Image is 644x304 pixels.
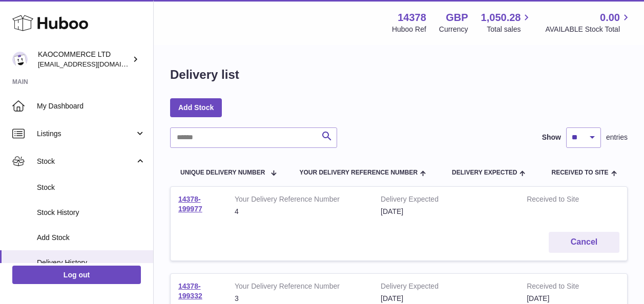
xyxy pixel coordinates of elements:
[549,232,619,253] button: Cancel
[38,60,151,68] span: [EMAIL_ADDRESS][DOMAIN_NAME]
[180,169,265,176] span: Unique Delivery Number
[12,52,28,67] img: internalAdmin-14378@internal.huboo.com
[527,281,593,294] strong: Received to Site
[235,194,365,207] strong: Your Delivery Reference Number
[551,169,608,176] span: Received to Site
[487,25,532,34] span: Total sales
[481,11,533,34] a: 1,050.28 Total sales
[446,11,468,25] strong: GBP
[600,11,620,25] span: 0.00
[170,98,222,117] a: Add Stock
[170,67,239,83] h1: Delivery list
[235,281,365,294] strong: Your Delivery Reference Number
[542,133,561,142] label: Show
[381,294,511,303] div: [DATE]
[37,258,146,268] span: Delivery History
[12,266,141,284] a: Log out
[452,169,517,176] span: Delivery Expected
[178,195,202,213] a: 14378-199977
[606,133,628,142] span: entries
[235,294,365,303] div: 3
[481,11,521,25] span: 1,050.28
[178,282,202,300] a: 14378-199332
[37,208,146,218] span: Stock History
[37,101,146,111] span: My Dashboard
[398,11,426,25] strong: 14378
[381,281,511,294] strong: Delivery Expected
[545,11,632,34] a: 0.00 AVAILABLE Stock Total
[392,25,426,34] div: Huboo Ref
[527,294,549,302] span: [DATE]
[439,25,468,34] div: Currency
[37,183,146,192] span: Stock
[299,169,418,176] span: Your Delivery Reference Number
[381,194,511,207] strong: Delivery Expected
[527,194,593,207] strong: Received to Site
[38,50,130,69] div: KAOCOMMERCE LTD
[545,25,632,34] span: AVAILABLE Stock Total
[37,129,135,139] span: Listings
[381,207,511,216] div: [DATE]
[235,207,365,216] div: 4
[37,233,146,243] span: Add Stock
[37,157,135,166] span: Stock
